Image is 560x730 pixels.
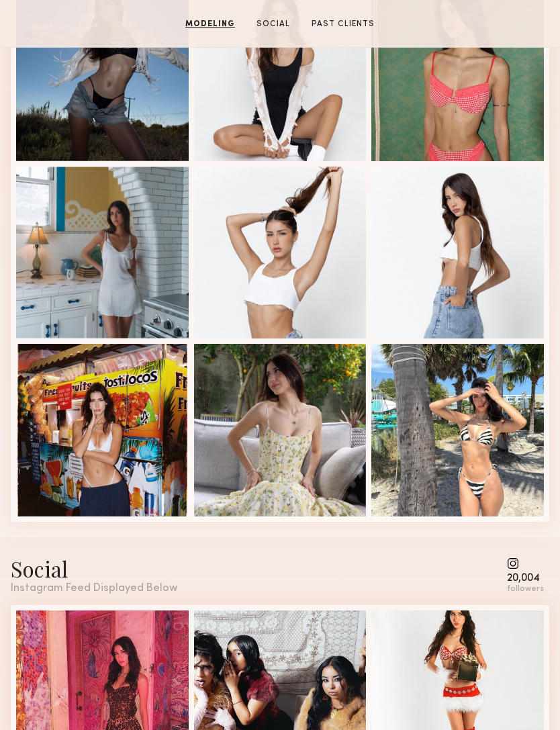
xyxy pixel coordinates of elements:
div: 20,004 [507,574,544,584]
div: Social [11,554,177,583]
a: Social [251,18,295,30]
div: followers [507,584,544,594]
a: Past Clients [306,18,380,30]
a: Modeling [180,18,240,30]
div: Instagram Feed Displayed Below [11,583,177,594]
